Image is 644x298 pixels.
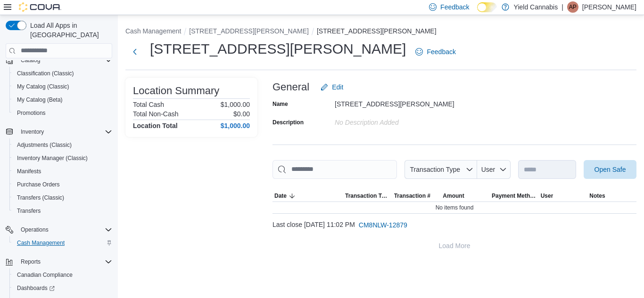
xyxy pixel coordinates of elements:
[21,258,41,266] span: Reports
[189,27,309,35] button: [STREET_ADDRESS][PERSON_NAME]
[133,101,164,108] h6: Total Cash
[17,181,60,188] span: Purchase Orders
[17,55,112,66] span: Catalog
[392,190,441,201] button: Transaction #
[125,42,144,61] button: Next
[539,190,588,201] button: User
[17,126,48,137] button: Inventory
[9,178,116,191] button: Purchase Orders
[133,85,219,97] h3: Location Summary
[13,166,45,177] a: Manifests
[492,192,537,200] span: Payment Methods
[477,160,511,179] button: User
[13,192,112,203] span: Transfers (Classic)
[582,1,636,13] p: [PERSON_NAME]
[13,179,112,190] span: Purchase Orders
[2,223,116,236] button: Operations
[17,256,44,267] button: Reports
[9,93,116,106] button: My Catalog (Beta)
[272,160,397,179] input: This is a search bar. As you type, the results lower in the page will automatically filter.
[272,81,309,93] h3: General
[272,236,636,255] button: Load More
[9,106,116,120] button: Promotions
[9,80,116,93] button: My Catalog (Classic)
[9,138,116,152] button: Adjustments (Classic)
[17,141,72,149] span: Adjustments (Classic)
[394,192,430,200] span: Transaction #
[13,68,112,79] span: Classification (Classic)
[13,94,66,105] a: My Catalog (Beta)
[17,194,64,201] span: Transfers (Classic)
[9,67,116,80] button: Classification (Classic)
[17,168,41,175] span: Manifests
[443,192,464,200] span: Amount
[13,237,112,249] span: Cash Management
[584,160,636,179] button: Open Safe
[439,241,471,250] span: Load More
[17,224,112,235] span: Operations
[13,153,112,164] span: Inventory Manager (Classic)
[13,269,76,281] a: Canadian Compliance
[13,68,78,79] a: Classification (Classic)
[13,94,112,105] span: My Catalog (Beta)
[26,21,112,40] span: Load All Apps in [GEOGRAPHIC_DATA]
[13,107,50,119] a: Promotions
[9,152,116,165] button: Inventory Manager (Classic)
[9,191,116,204] button: Transfers (Classic)
[13,139,75,151] a: Adjustments (Classic)
[335,115,461,126] div: No Description added
[514,1,558,13] p: Yield Cannabis
[317,27,437,35] button: [STREET_ADDRESS][PERSON_NAME]
[17,154,88,162] span: Inventory Manager (Classic)
[589,192,605,200] span: Notes
[2,255,116,268] button: Reports
[569,1,577,13] span: AP
[410,166,460,173] span: Transaction Type
[272,216,636,234] div: Last close [DATE] 11:02 PM
[427,47,455,56] span: Feedback
[21,128,44,136] span: Inventory
[355,216,411,234] button: CM8NLW-12879
[13,282,112,294] span: Dashboards
[2,54,116,67] button: Catalog
[17,96,63,104] span: My Catalog (Beta)
[13,81,73,92] a: My Catalog (Classic)
[233,110,250,118] p: $0.00
[13,269,112,281] span: Canadian Compliance
[17,126,112,137] span: Inventory
[17,83,69,90] span: My Catalog (Classic)
[2,125,116,138] button: Inventory
[13,205,44,217] a: Transfers
[17,70,74,77] span: Classification (Classic)
[490,190,539,201] button: Payment Methods
[21,56,40,64] span: Catalog
[13,237,68,249] a: Cash Management
[332,82,343,92] span: Edit
[9,268,116,282] button: Canadian Compliance
[9,165,116,178] button: Manifests
[17,55,44,66] button: Catalog
[9,236,116,250] button: Cash Management
[441,190,490,201] button: Amount
[17,256,112,267] span: Reports
[317,78,347,97] button: Edit
[561,1,563,13] p: |
[345,192,390,200] span: Transaction Type
[481,166,495,173] span: User
[150,40,406,58] h1: [STREET_ADDRESS][PERSON_NAME]
[17,207,41,215] span: Transfers
[125,26,636,38] nav: An example of EuiBreadcrumbs
[594,165,626,174] span: Open Safe
[13,282,58,294] a: Dashboards
[133,110,179,118] h6: Total Non-Cash
[17,239,65,247] span: Cash Management
[587,190,636,201] button: Notes
[17,271,73,279] span: Canadian Compliance
[13,153,91,164] a: Inventory Manager (Classic)
[272,119,304,126] label: Description
[405,160,477,179] button: Transaction Type
[17,109,46,117] span: Promotions
[272,190,343,201] button: Date
[440,2,469,12] span: Feedback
